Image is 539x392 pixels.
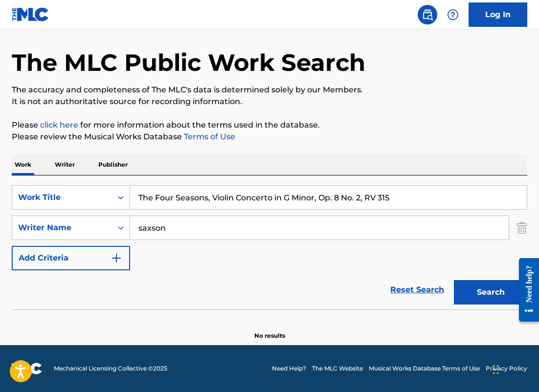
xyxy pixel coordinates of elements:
a: Log In [469,2,527,27]
h1: The MLC Public Work Search [12,48,365,77]
img: Delete Criterion [517,216,527,240]
img: 9d2ae6d4665cec9f34b9.svg [111,252,122,264]
a: Reset Search [385,279,449,301]
a: Need Help? [272,364,306,373]
img: logo [12,363,42,374]
img: help [447,9,459,21]
a: The MLC Website [312,364,363,373]
p: Writer [52,154,78,175]
p: The accuracy and completeness of The MLC's data is determined solely by our Members. [12,84,527,96]
a: Privacy Policy [486,364,527,373]
span: Mechanical Licensing Collective © 2025 [54,364,167,373]
p: No results [254,320,285,340]
button: Search [454,280,527,305]
img: MLC Logo [12,7,49,22]
p: Work [12,154,34,175]
a: Public Search [418,5,437,24]
p: It is not an authoritative source for recording information. [12,96,527,108]
div: Writer Name [18,222,106,234]
iframe: Chat Widget [490,345,539,392]
p: Please review the Musical Works Database [12,131,527,143]
form: Search Form [12,185,527,309]
iframe: Resource Center [512,250,539,329]
div: Help [443,5,463,24]
p: Please for more information about the terms used in the database. [12,119,527,131]
button: Add Criteria [12,246,130,270]
div: Work Title [18,192,106,203]
p: Publisher [95,154,131,175]
a: click here [40,120,78,130]
a: Terms of Use [182,132,235,141]
img: search [422,9,433,21]
a: Musical Works Database Terms of Use [369,364,480,373]
div: Drag [493,355,499,384]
